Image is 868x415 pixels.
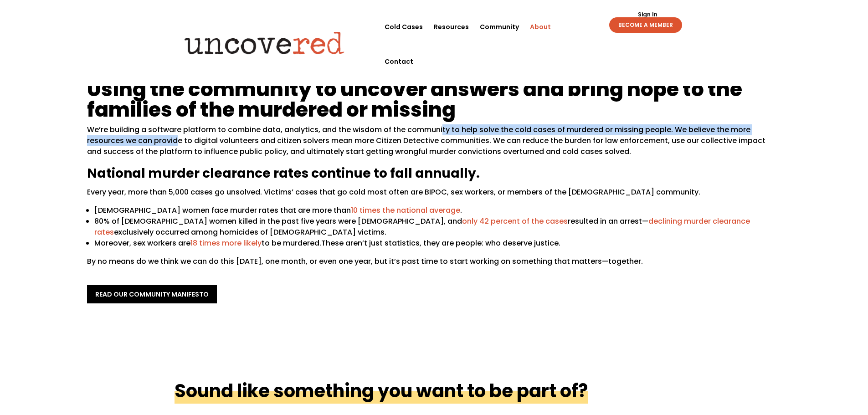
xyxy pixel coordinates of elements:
h2: Sound like something you want to be part of? [175,378,588,404]
span: By no means do we think we can do this [DATE], one month, or even one year, but it’s past time to... [87,256,643,266]
a: Community [480,10,519,44]
a: Contact [385,44,413,79]
a: only 42 percent of the cases [462,216,568,226]
a: BECOME A MEMBER [609,17,682,33]
a: Resources [434,10,469,44]
span: These aren’t just statistics, they are people: who deserve justice. [321,238,560,248]
a: declining murder clearance rates [94,216,750,237]
span: [DEMOGRAPHIC_DATA] women face murder rates that are more than . [94,205,462,215]
span: Every year, more than 5,000 cases go unsolved. Victims’ cases that go cold most often are BIPOC, ... [87,187,700,197]
span: 80% of [DEMOGRAPHIC_DATA] women killed in the past five years were [DEMOGRAPHIC_DATA], and result... [94,216,750,237]
a: read our community manifesto [87,285,217,303]
span: National murder clearance rates continue to fall annually. [87,164,480,182]
span: Moreover, sex workers are to be murdered. [94,238,321,248]
a: Cold Cases [385,10,423,44]
img: Uncovered logo [177,25,352,61]
a: Sign In [633,12,663,17]
a: About [530,10,551,44]
h1: Using the community to uncover answers and bring hope to the families of the murdered or missing [87,79,781,124]
a: 18 times more likely [190,238,262,248]
a: 10 times the national average [351,205,460,215]
p: We’re building a software platform to combine data, analytics, and the wisdom of the community to... [87,124,781,164]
